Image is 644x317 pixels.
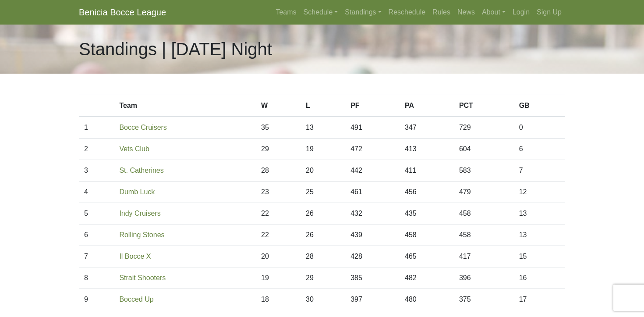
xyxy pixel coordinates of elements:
[454,139,514,160] td: 604
[256,203,301,224] td: 22
[514,203,565,224] td: 13
[301,117,345,139] td: 13
[454,246,514,267] td: 417
[79,224,114,246] td: 6
[514,182,565,203] td: 12
[514,289,565,310] td: 17
[514,224,565,246] td: 13
[478,4,509,21] a: About
[119,210,160,217] a: Indy Cruisers
[400,139,454,160] td: 413
[514,117,565,139] td: 0
[400,289,454,310] td: 480
[345,224,400,246] td: 439
[400,117,454,139] td: 347
[301,246,345,267] td: 28
[114,95,256,117] th: Team
[429,4,454,21] a: Rules
[79,160,114,182] td: 3
[256,95,301,117] th: W
[79,267,114,289] td: 8
[300,4,342,21] a: Schedule
[341,4,385,21] a: Standings
[79,246,114,267] td: 7
[301,224,345,246] td: 26
[454,203,514,224] td: 458
[345,95,400,117] th: PF
[454,289,514,310] td: 375
[533,4,565,21] a: Sign Up
[400,246,454,267] td: 465
[119,188,155,196] a: Dumb Luck
[79,203,114,224] td: 5
[514,267,565,289] td: 16
[400,182,454,203] td: 456
[301,267,345,289] td: 29
[345,182,400,203] td: 461
[454,224,514,246] td: 458
[119,124,166,131] a: Bocce Cruisers
[301,203,345,224] td: 26
[454,267,514,289] td: 396
[256,117,301,139] td: 35
[400,267,454,289] td: 482
[119,145,149,153] a: Vets Club
[119,274,166,281] a: Strait Shooters
[345,246,400,267] td: 428
[345,267,400,289] td: 385
[345,117,400,139] td: 491
[79,182,114,203] td: 4
[514,95,565,117] th: GB
[345,139,400,160] td: 472
[514,160,565,182] td: 7
[256,139,301,160] td: 29
[256,246,301,267] td: 20
[301,289,345,310] td: 30
[385,4,429,21] a: Reschedule
[119,253,151,260] a: Il Bocce X
[79,117,114,139] td: 1
[256,224,301,246] td: 22
[454,95,514,117] th: PCT
[400,224,454,246] td: 458
[454,182,514,203] td: 479
[301,160,345,182] td: 20
[454,117,514,139] td: 729
[454,160,514,182] td: 583
[301,95,345,117] th: L
[256,182,301,203] td: 23
[256,160,301,182] td: 28
[79,39,272,60] h1: Standings | [DATE] Night
[345,289,400,310] td: 397
[119,296,153,303] a: Bocced Up
[119,231,164,239] a: Rolling Stones
[301,182,345,203] td: 25
[509,4,533,21] a: Login
[119,167,163,174] a: St. Catherines
[79,289,114,310] td: 9
[256,289,301,310] td: 18
[514,139,565,160] td: 6
[345,203,400,224] td: 432
[400,95,454,117] th: PA
[272,4,300,21] a: Teams
[514,246,565,267] td: 15
[79,139,114,160] td: 2
[454,4,478,21] a: News
[400,203,454,224] td: 435
[79,4,166,21] a: Benicia Bocce League
[256,267,301,289] td: 19
[345,160,400,182] td: 442
[400,160,454,182] td: 411
[301,139,345,160] td: 19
